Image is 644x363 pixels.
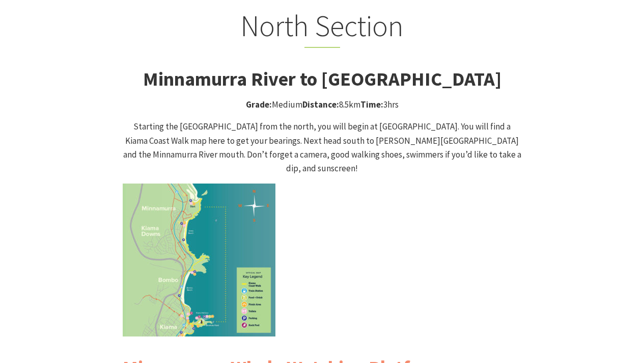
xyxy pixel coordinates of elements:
p: Starting the [GEOGRAPHIC_DATA] from the north, you will begin at [GEOGRAPHIC_DATA]. You will find... [123,120,522,175]
h2: North Section [123,8,522,48]
strong: Grade: [246,99,272,110]
img: Kiama Coast Walk North Section [123,184,275,336]
strong: Time: [360,99,383,110]
p: Medium 8.5km 3hrs [123,98,522,112]
strong: Minnamurra River to [GEOGRAPHIC_DATA] [143,67,501,91]
strong: Distance: [302,99,339,110]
